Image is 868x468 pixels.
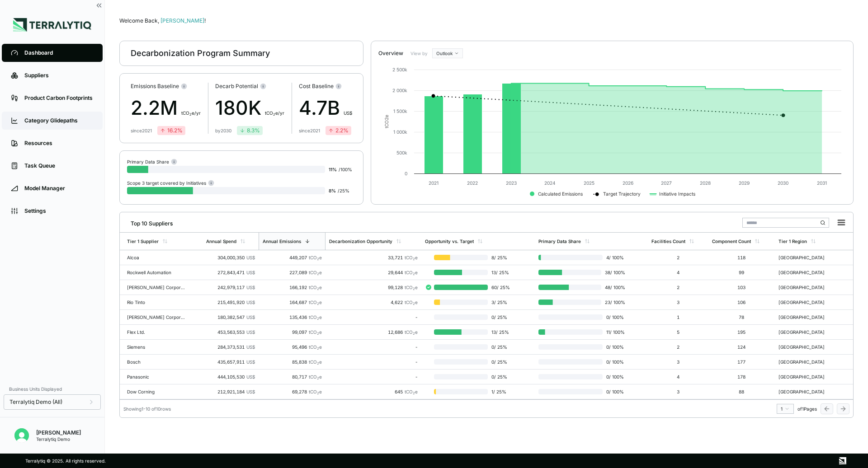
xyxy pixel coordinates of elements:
[127,285,185,290] div: [PERSON_NAME] Corporation
[206,270,255,275] div: 272,843,471
[131,48,270,59] div: Decarbonization Program Summary
[127,300,185,305] div: Rio Tinto
[127,374,185,379] div: Panasonic
[160,17,206,24] span: [PERSON_NAME]
[778,344,836,350] div: [GEOGRAPHIC_DATA]
[661,180,672,186] text: 2027
[712,389,771,394] div: 88
[262,329,322,335] div: 99,097
[215,94,284,122] div: 180K
[273,112,275,117] sub: 2
[601,270,625,275] span: 38 / 100 %
[329,167,337,172] span: 11 %
[712,239,751,244] div: Component Count
[393,108,407,114] text: 1 500k
[246,374,255,379] span: US$
[317,317,319,321] sub: 2
[413,302,415,306] sub: 2
[329,188,336,193] span: 8 %
[329,374,418,379] div: -
[246,344,255,350] span: US$
[392,88,407,93] text: 2 000k
[603,191,641,197] text: Target Trajectory
[603,389,625,394] span: 0 / 100 %
[246,285,255,290] span: US$
[206,285,255,290] div: 242,979,117
[488,329,512,335] span: 13 / 25 %
[309,255,322,260] span: tCO e
[329,270,418,275] div: 29,644
[131,128,152,133] div: since 2021
[778,359,836,365] div: [GEOGRAPHIC_DATA]
[309,389,322,394] span: tCO e
[544,180,556,186] text: 2024
[538,239,581,244] div: Primary Data Share
[712,314,771,320] div: 78
[405,285,418,290] span: tCO e
[131,94,201,122] div: 2.2M
[413,272,415,276] sub: 2
[246,300,255,305] span: US$
[329,285,418,290] div: 99,128
[405,270,418,275] span: tCO e
[317,376,319,380] sub: 2
[405,389,418,394] span: tCO e
[299,94,352,122] div: 4.7B
[262,314,322,320] div: 135,436
[603,329,625,335] span: 11 / 100 %
[309,314,322,320] span: tCO e
[24,140,94,147] div: Resources
[119,17,854,24] div: Welcome Back,
[206,239,236,244] div: Annual Spend
[425,239,474,244] div: Opportunity vs. Target
[127,314,185,320] div: [PERSON_NAME] Corporation
[262,255,322,260] div: 449,207
[651,389,705,394] div: 3
[317,391,319,395] sub: 2
[781,406,790,412] div: 1
[181,110,201,116] span: t CO e/yr
[36,429,81,436] div: [PERSON_NAME]
[123,216,173,227] div: Top 10 Suppliers
[127,359,185,365] div: Bosch
[778,285,836,290] div: [GEOGRAPHIC_DATA]
[384,117,389,120] tspan: 2
[24,49,94,56] div: Dashboard
[309,374,322,379] span: tCO e
[603,374,625,379] span: 0 / 100 %
[712,285,771,290] div: 103
[262,389,322,394] div: 69,278
[651,314,705,320] div: 1
[651,374,705,379] div: 4
[778,329,836,335] div: [GEOGRAPHIC_DATA]
[778,180,788,186] text: 2030
[127,270,185,275] div: Rockwell Automation
[317,302,319,306] sub: 2
[123,406,171,412] div: Showing 1 - 10 of 10 rows
[405,300,418,305] span: tCO e
[797,406,817,412] span: of 1 Pages
[204,17,206,24] span: !
[309,285,322,290] span: tCO e
[817,180,827,186] text: 2031
[317,257,319,261] sub: 2
[659,191,695,197] text: Initiative Impacts
[246,255,255,260] span: US$
[651,344,705,350] div: 2
[24,72,94,79] div: Suppliers
[329,344,418,350] div: -
[712,255,771,260] div: 118
[127,179,214,186] div: Scope 3 target covered by Initiatives
[712,374,771,379] div: 178
[413,257,415,261] sub: 2
[11,425,33,446] button: Open user button
[309,300,322,305] span: tCO e
[392,67,407,72] text: 2 500k
[215,128,231,133] div: by 2030
[651,270,705,275] div: 4
[127,344,185,350] div: Siemens
[36,436,81,442] div: Terralytiq Demo
[24,185,94,192] div: Model Manager
[262,270,322,275] div: 227,089
[4,384,101,394] div: Business Units Displayed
